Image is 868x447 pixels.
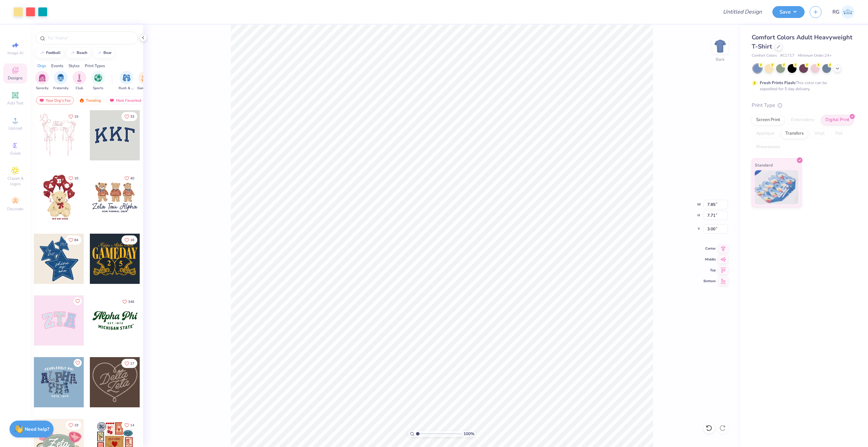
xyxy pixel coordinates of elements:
[716,56,725,62] div: Back
[832,8,840,16] span: RG
[79,98,84,103] img: trending.gif
[121,359,137,368] button: Like
[39,51,45,55] img: trend_line.gif
[810,129,829,139] div: Vinyl
[798,53,832,59] span: Minimum Order: 24 +
[10,151,21,156] span: Greek
[704,246,716,251] span: Center
[46,51,61,55] div: football
[73,71,86,91] div: filter for Club
[73,71,86,91] button: filter button
[70,51,75,55] img: trend_line.gif
[77,51,87,55] div: beach
[130,238,134,242] span: 18
[37,63,46,69] div: Orgs
[119,297,137,306] button: Like
[704,279,716,284] span: Bottom
[752,142,785,152] div: Rhinestones
[119,71,134,91] div: filter for Rush & Bid
[66,48,91,58] button: beach
[76,86,83,91] span: Club
[8,75,23,81] span: Designs
[85,63,105,69] div: Print Types
[97,51,102,55] img: trend_line.gif
[74,238,78,242] span: 84
[821,115,854,125] div: Digital Print
[106,96,144,104] div: Most Favorited
[91,71,105,91] div: filter for Sports
[713,39,727,53] img: Back
[752,101,854,109] div: Print Type
[53,71,68,91] button: filter button
[53,71,68,91] div: filter for Fraternity
[39,98,44,103] img: most_fav.gif
[65,112,81,121] button: Like
[463,431,474,437] span: 100 %
[93,86,103,91] span: Sports
[141,74,149,82] img: Game Day Image
[74,177,78,180] span: 10
[74,115,78,118] span: 15
[119,71,134,91] button: filter button
[3,176,27,187] span: Clipart & logos
[137,86,153,91] span: Game Day
[76,96,104,104] div: Trending
[772,6,805,18] button: Save
[752,33,852,51] span: Comfort Colors Adult Heavyweight T-Shirt
[8,125,22,131] span: Upload
[760,80,796,85] strong: Fresh Prints Flash:
[130,177,134,180] span: 40
[780,53,794,59] span: # C1717
[36,86,48,91] span: Sorority
[121,174,137,183] button: Like
[35,71,49,91] div: filter for Sorority
[704,257,716,262] span: Middle
[137,71,153,91] button: filter button
[755,161,773,169] span: Standard
[103,51,112,55] div: bear
[74,359,82,367] button: Like
[25,426,49,432] strong: Need help?
[752,53,777,59] span: Comfort Colors
[130,424,134,427] span: 14
[7,206,23,212] span: Decorate
[704,268,716,273] span: Top
[7,100,23,106] span: Add Text
[36,48,64,58] button: football
[65,235,81,245] button: Like
[137,71,153,91] div: filter for Game Day
[130,362,134,365] span: 17
[7,50,23,56] span: Image AI
[65,421,81,430] button: Like
[781,129,808,139] div: Transfers
[74,424,78,427] span: 19
[121,235,137,245] button: Like
[831,129,847,139] div: Foil
[36,96,74,104] div: Your Org's Fav
[119,86,134,91] span: Rush & Bid
[68,63,80,69] div: Styles
[832,5,854,19] a: RG
[93,48,115,58] button: bear
[841,5,854,19] img: Riccelo Guidorizzi
[53,86,68,91] span: Fraternity
[47,35,134,41] input: Try "Alpha"
[57,74,64,82] img: Fraternity Image
[752,115,785,125] div: Screen Print
[121,421,137,430] button: Like
[51,63,63,69] div: Events
[717,5,767,19] input: Untitled Design
[123,74,131,82] img: Rush & Bid Image
[76,74,83,82] img: Club Image
[130,115,134,118] span: 33
[128,300,134,304] span: 346
[755,170,798,204] img: Standard
[760,80,843,92] div: This color can be expedited for 5 day delivery.
[74,297,82,305] button: Like
[65,174,81,183] button: Like
[35,71,49,91] button: filter button
[38,74,46,82] img: Sorority Image
[787,115,819,125] div: Embroidery
[94,74,102,82] img: Sports Image
[121,112,137,121] button: Like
